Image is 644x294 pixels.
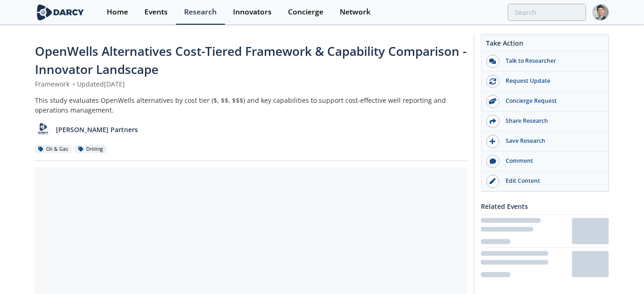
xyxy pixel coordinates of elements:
div: Comment [500,157,604,165]
div: Related Events [481,198,609,214]
div: Concierge Request [500,97,604,105]
div: Take Action [481,38,609,52]
div: Network [340,8,370,16]
a: Edit Content [481,172,609,191]
img: logo-wide.svg [35,4,86,20]
div: Framework Updated [DATE] [35,79,467,89]
div: Drilling [75,145,107,154]
div: Request Update [500,77,604,85]
div: Save Research [500,137,604,145]
div: Edit Content [500,177,604,185]
div: Talk to Researcher [500,57,604,65]
div: Events [144,8,168,16]
span: OpenWells Alternatives Cost-Tiered Framework & Capability Comparison - Innovator Landscape [35,43,466,78]
div: This study evaluates OpenWells alternatives by cost tier ($, $$, $$$) and key capabilities to sup... [35,95,467,115]
div: Research [184,8,217,16]
div: Concierge [288,8,323,16]
div: Oil & Gas [35,145,72,154]
p: [PERSON_NAME] Partners [56,125,138,134]
div: Innovators [233,8,272,16]
span: • [71,80,77,88]
img: Profile [593,4,609,20]
div: Home [107,8,128,16]
div: Share Research [500,117,604,125]
input: Advanced Search [508,4,586,21]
